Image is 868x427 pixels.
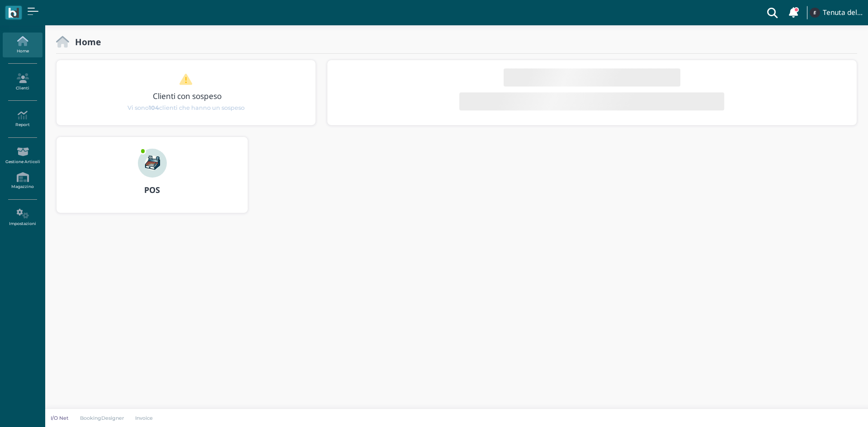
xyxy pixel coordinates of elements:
a: Clienti con sospeso Vi sono104clienti che hanno un sospeso [74,73,298,112]
a: Gestione Articoli [3,143,42,168]
div: 1 / 1 [57,60,316,125]
h3: Clienti con sospeso [75,92,300,100]
iframe: Help widget launcher [804,399,860,419]
img: logo [8,8,19,18]
a: ... POS [56,136,248,224]
a: Report [3,107,42,131]
a: Impostazioni [3,205,42,230]
h4: Tenuta del Barco [823,9,863,17]
a: Magazzino [3,169,42,193]
span: Vi sono clienti che hanno un sospeso [127,103,245,112]
b: 104 [149,104,159,111]
b: POS [144,184,160,195]
a: Clienti [3,70,42,94]
h2: Home [69,37,101,47]
a: Home [3,33,42,57]
a: ... Tenuta del Barco [808,2,863,23]
img: ... [810,8,820,18]
img: ... [138,149,167,178]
